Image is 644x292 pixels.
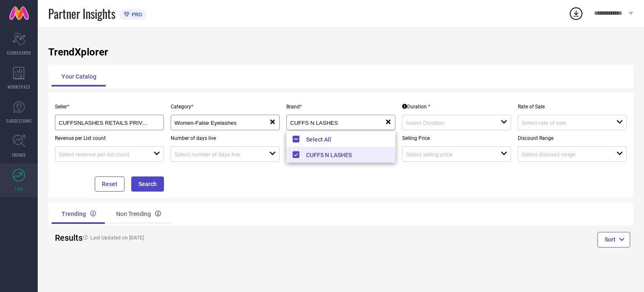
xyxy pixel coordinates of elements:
button: Sort [597,232,630,247]
li: Select All [287,132,395,147]
input: Select seller [59,120,150,126]
span: WORKSPACE [8,84,31,90]
input: Select upto 10 categories [174,120,260,126]
span: SCORECARDS [7,50,31,56]
li: CUFFS N LASHES [287,147,395,162]
p: Category [171,104,280,110]
div: Trending [52,204,106,224]
input: Select brands [290,120,375,126]
input: Select selling price [406,151,491,158]
input: Select discount range [522,151,607,158]
span: PRO [130,11,142,18]
div: Duration [402,104,430,110]
button: Reset [95,176,125,192]
span: TRENDS [12,152,26,158]
input: Select revenue per list count [59,151,144,158]
p: Revenue per List count [55,135,164,141]
span: SUGGESTIONS [6,118,32,124]
div: Open download list [569,6,584,21]
p: Rate of Sale [518,104,627,110]
p: Discount Range [518,135,627,141]
p: Selling Price [402,135,511,141]
div: CUFFSNLASHES RETAILS PRIVATE LIMITED ( 26024 ) [59,118,160,126]
h2: Results [55,233,72,243]
h1: TrendXplorer [48,46,634,58]
p: Number of days live [171,135,280,141]
div: Your Catalog [52,66,106,87]
input: Select number of days live [174,151,260,158]
div: Women-False Eyelashes [174,118,269,126]
span: Partner Insights [48,5,115,22]
button: Search [131,176,164,192]
span: FWD [15,186,23,192]
input: Select Duration [406,120,491,126]
div: CUFFS N LASHES [290,118,385,126]
input: Select rate of sale [522,120,607,126]
p: Brand [286,104,395,110]
h4: Last Updated on [DATE] [79,235,310,241]
p: Seller [55,104,164,110]
div: Non Trending [106,204,171,224]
